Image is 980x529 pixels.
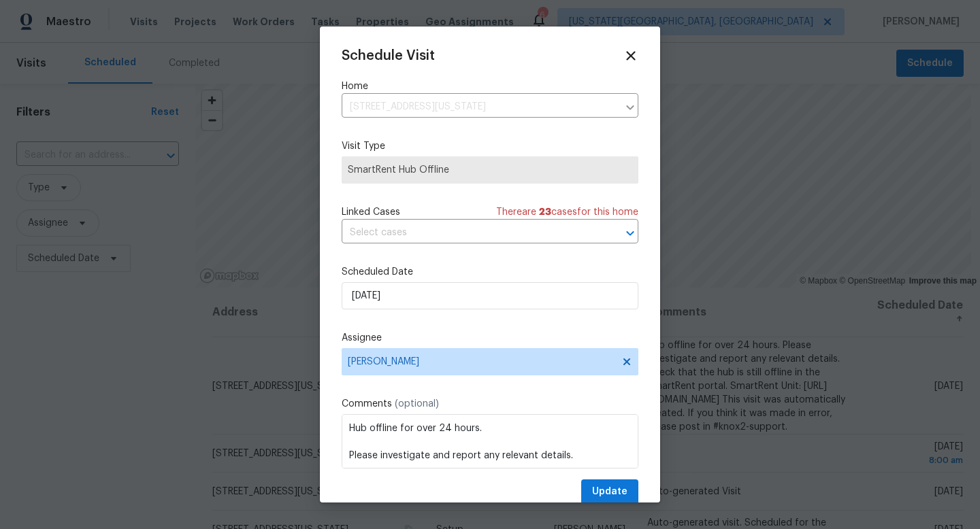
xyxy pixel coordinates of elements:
[342,139,638,153] label: Visit Type
[342,397,638,411] label: Comments
[342,282,638,309] input: M/D/YYYY
[342,205,400,219] span: Linked Cases
[342,49,435,63] span: Schedule Visit
[621,224,640,243] button: Open
[348,163,632,177] span: SmartRent Hub Offline
[342,331,638,345] label: Assignee
[342,222,600,243] input: Select cases
[342,97,618,118] input: Enter in an address
[342,414,638,468] textarea: Hub offline for over 24 hours. Please investigate and report any relevant details. Check that the...
[342,265,638,279] label: Scheduled Date
[592,483,627,500] span: Update
[623,48,638,63] span: Close
[581,479,638,505] button: Update
[496,205,638,219] span: There are case s for this home
[539,207,551,217] span: 23
[395,399,439,409] span: (optional)
[348,356,615,367] span: [PERSON_NAME]
[342,80,638,93] label: Home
